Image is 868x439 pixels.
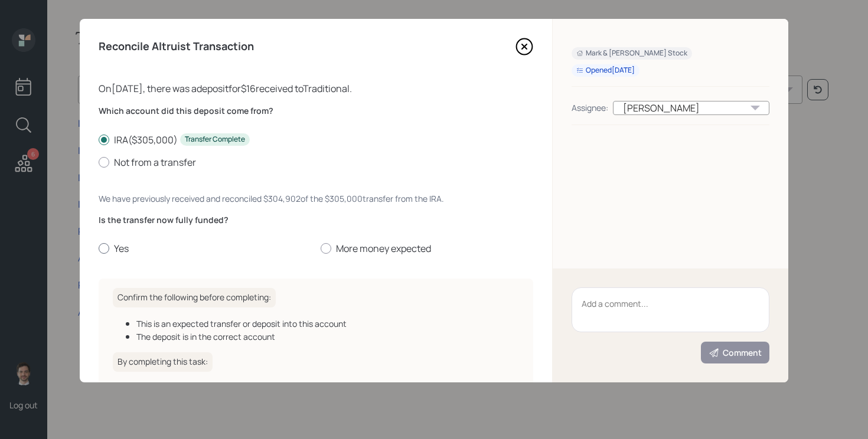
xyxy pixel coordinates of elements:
[99,156,533,169] label: Not from a transfer
[99,105,533,117] label: Which account did this deposit come from?
[185,135,245,145] div: Transfer Complete
[576,65,635,76] div: Opened [DATE]
[99,192,533,205] div: We have previously received and reconciled $304,902 of the $305,000 transfer from the IRA .
[136,330,519,343] div: The deposit is in the correct account
[709,347,762,359] div: Comment
[99,40,254,53] h4: Reconcile Altruist Transaction
[113,352,213,372] h6: By completing this task:
[113,288,276,307] h6: Confirm the following before completing:
[99,242,311,255] label: Yes
[701,342,769,363] button: Comment
[321,242,533,255] label: More money expected
[613,101,769,115] div: [PERSON_NAME]
[99,214,533,226] label: Is the transfer now fully funded?
[572,101,608,114] div: Assignee:
[99,81,533,96] div: On [DATE] , there was a deposit for $16 received to Traditional .
[136,382,519,394] div: The balance sheet will be updated to reflect updated balances
[576,48,687,58] div: Mark & [PERSON_NAME] Stock
[99,133,533,146] label: IRA ( $305,000 )
[136,317,519,330] div: This is an expected transfer or deposit into this account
